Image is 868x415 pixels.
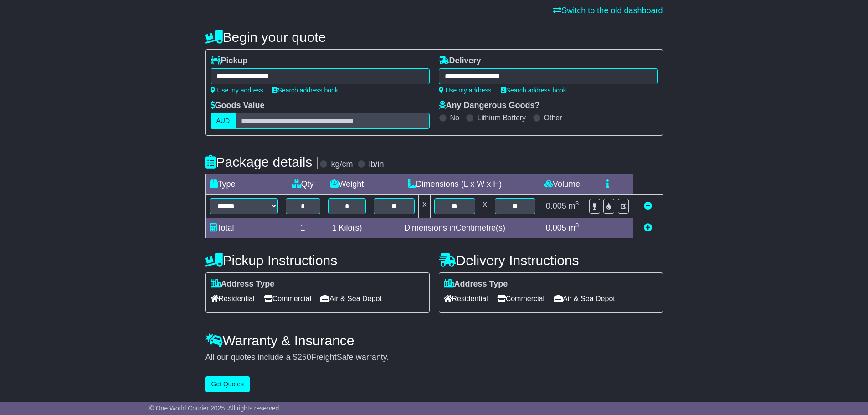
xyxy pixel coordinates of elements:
a: Use my address [211,87,263,94]
span: m [569,201,579,210]
h4: Delivery Instructions [439,253,663,268]
label: Pickup [211,56,248,66]
h4: Package details | [205,154,320,169]
td: x [479,195,491,218]
span: Air & Sea Depot [554,292,615,306]
span: Residential [444,292,488,306]
label: AUD [211,113,236,129]
label: kg/cm [331,159,353,169]
span: Commercial [264,292,311,306]
td: 1 [282,218,324,238]
td: Weight [324,174,370,195]
button: Get Quotes [205,376,250,392]
span: 1 [332,223,336,232]
sup: 3 [575,200,579,207]
label: Goods Value [211,101,265,111]
td: Dimensions (L x W x H) [370,174,539,195]
label: Lithium Battery [477,113,526,122]
label: Delivery [439,56,481,66]
td: x [419,195,431,218]
label: Address Type [444,279,508,289]
a: Search address book [501,87,566,94]
h4: Begin your quote [205,30,663,45]
span: m [569,223,579,232]
span: 0.005 [546,223,566,232]
span: © One World Courier 2025. All rights reserved. [149,405,281,412]
td: Kilo(s) [324,218,370,238]
a: Use my address [439,87,492,94]
span: Air & Sea Depot [320,292,382,306]
label: Address Type [211,279,275,289]
label: Any Dangerous Goods? [439,101,540,111]
span: Residential [211,292,255,306]
a: Switch to the old dashboard [553,6,663,15]
a: Remove this item [644,201,652,210]
td: Qty [282,174,324,195]
td: Dimensions in Centimetre(s) [370,218,539,238]
a: Search address book [272,87,338,94]
span: 250 [298,353,311,362]
span: 0.005 [546,201,566,210]
td: Type [205,174,282,195]
div: All our quotes include a $ FreightSafe warranty. [205,353,663,363]
sup: 3 [575,222,579,229]
h4: Pickup Instructions [205,253,430,268]
label: No [450,113,459,122]
span: Commercial [497,292,544,306]
a: Add new item [644,223,652,232]
td: Volume [539,174,585,195]
td: Total [205,218,282,238]
label: lb/in [369,159,384,169]
h4: Warranty & Insurance [205,333,663,348]
label: Other [544,113,562,122]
